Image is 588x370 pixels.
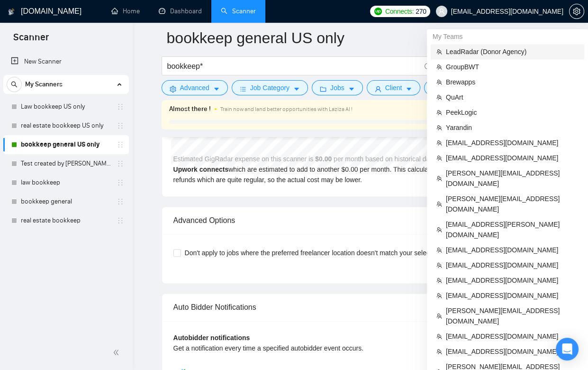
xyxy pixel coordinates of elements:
span: team [436,227,442,232]
span: team [436,201,442,207]
span: team [436,277,442,283]
span: team [436,349,442,354]
span: QuArt [446,92,579,102]
span: team [436,125,442,130]
span: 270 [416,6,426,17]
li: New Scanner [3,52,129,71]
span: team [436,293,442,298]
span: Train now and land better opportunities with Laziza AI ! [220,106,353,112]
span: Client [385,83,402,93]
span: Almost there ! [169,104,211,114]
input: Search Freelance Jobs... [167,60,420,72]
a: setting [569,8,584,15]
span: holder [117,198,124,205]
button: search [7,77,22,92]
span: Connects: [385,6,414,17]
span: holder [117,179,124,186]
span: team [436,49,442,55]
div: Get a notification every time a specified autobidder event occurs. [173,343,454,353]
span: team [436,333,442,339]
span: team [436,110,442,115]
span: bars [240,85,246,92]
a: Test created by [PERSON_NAME] [21,154,111,173]
span: [EMAIL_ADDRESS][DOMAIN_NAME] [446,331,579,342]
a: law bookkeep [21,173,111,192]
span: team [436,94,442,100]
span: team [436,176,442,181]
button: setting [569,4,584,19]
span: [PERSON_NAME][EMAIL_ADDRESS][DOMAIN_NAME] [446,305,579,326]
span: folder [320,85,326,92]
button: settingAdvancedcaret-down [162,80,228,95]
span: PeekLogic [446,107,579,118]
li: My Scanners [3,75,129,230]
span: holder [117,122,124,129]
span: [PERSON_NAME][EMAIL_ADDRESS][DOMAIN_NAME] [446,194,579,214]
a: homeHome [111,7,140,15]
span: [EMAIL_ADDRESS][DOMAIN_NAME] [446,275,579,286]
span: [EMAIL_ADDRESS][DOMAIN_NAME] [446,153,579,163]
span: [EMAIL_ADDRESS][PERSON_NAME][DOMAIN_NAME] [446,219,579,240]
a: real estate bookkeep [21,211,111,230]
span: [EMAIL_ADDRESS][DOMAIN_NAME] [446,138,579,148]
span: caret-down [293,85,300,92]
a: searchScanner [221,7,256,15]
span: team [436,64,442,70]
div: My Teams [427,29,588,44]
span: double-left [113,348,122,357]
span: holder [117,141,124,148]
span: holder [117,103,124,111]
span: caret-down [348,85,355,92]
span: caret-down [406,85,412,92]
span: team [436,313,442,319]
b: Autobidder notifications [173,334,250,342]
span: Jobs [330,83,344,93]
input: Scanner name... [167,26,540,50]
img: logo [8,4,15,19]
span: [EMAIL_ADDRESS][DOMAIN_NAME] [446,245,579,255]
button: folderJobscaret-down [312,80,363,95]
span: [EMAIL_ADDRESS][DOMAIN_NAME] [446,346,579,357]
a: Law bookkeep US only [21,97,111,116]
span: search [7,81,21,88]
span: setting [170,85,176,92]
span: team [436,140,442,146]
button: barsJob Categorycaret-down [232,80,308,95]
span: setting [570,8,584,15]
div: Advanced Options [173,207,548,234]
button: userClientcaret-down [367,80,421,95]
div: Auto Bidder Notifications [173,294,548,321]
span: team [436,262,442,268]
a: bookkeep general [21,192,111,211]
a: New Scanner [11,52,121,71]
span: team [436,155,442,161]
span: holder [117,217,124,224]
span: Yarandin [446,122,579,133]
span: Scanner [6,30,56,50]
span: Job Category [250,83,289,93]
span: [EMAIL_ADDRESS][DOMAIN_NAME] [446,290,579,301]
a: bookkeep general US only [21,135,111,154]
span: team [436,247,442,253]
span: caret-down [213,85,220,92]
span: LeadRadar (Donor Agency) [446,46,579,57]
span: [PERSON_NAME][EMAIL_ADDRESS][DOMAIN_NAME] [446,168,579,189]
a: real estate bookkeep US only [21,116,111,135]
span: [EMAIL_ADDRESS][DOMAIN_NAME] [446,260,579,270]
span: user [375,85,381,92]
span: team [436,79,442,85]
span: Advanced [180,83,209,93]
span: Don't apply to jobs where the preferred freelancer location doesn't match your selected freelance... [181,248,504,258]
span: holder [117,160,124,167]
span: GroupBWT [446,62,579,72]
span: Brewapps [446,77,579,87]
a: dashboardDashboard [159,7,202,15]
span: My Scanners [25,75,63,94]
div: Open Intercom Messenger [556,338,579,361]
img: upwork-logo.png [374,8,382,15]
span: user [438,8,445,15]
